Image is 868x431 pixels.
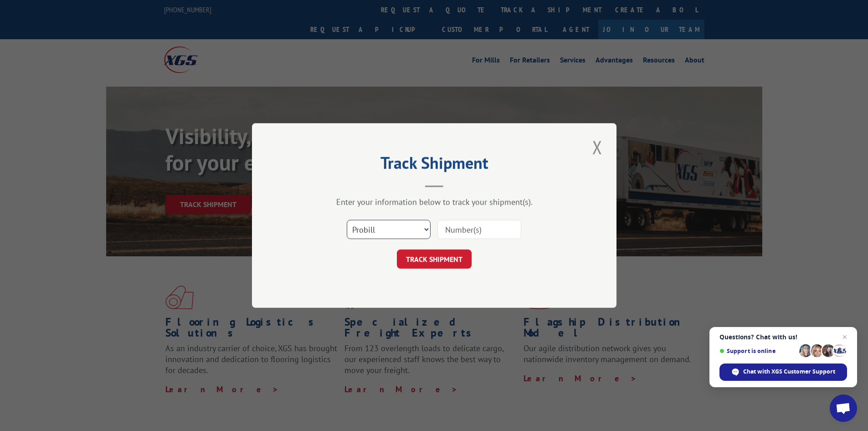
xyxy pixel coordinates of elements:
div: Enter your information below to track your shipment(s). [298,197,571,207]
span: Questions? Chat with us! [719,333,847,341]
input: Number(s) [437,220,521,239]
button: Close modal [590,135,605,160]
span: Chat with XGS Customer Support [719,363,847,381]
a: Open chat [830,395,857,422]
button: TRACK SHIPMENT [397,249,472,269]
span: Support is online [719,348,796,354]
span: Chat with XGS Customer Support [743,368,835,376]
h2: Track Shipment [298,156,571,174]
